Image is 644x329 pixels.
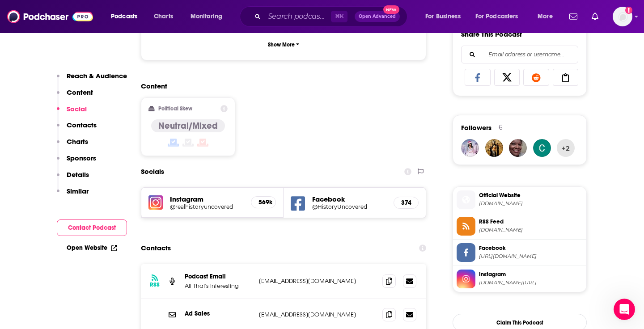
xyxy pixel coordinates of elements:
[479,227,583,233] span: feeds.megaphone.fm
[475,10,518,23] span: For Podcasters
[461,46,578,63] div: Search followers
[67,137,88,146] p: Charts
[148,195,163,210] img: iconImage
[258,198,268,206] h5: 569k
[191,10,222,23] span: Monitoring
[248,6,416,27] div: Search podcasts, credits, & more...
[557,139,575,157] button: +2
[67,121,97,129] p: Contacts
[613,7,632,26] span: Logged in as anyalola
[614,299,635,320] iframe: Intercom live chat
[553,69,579,86] a: Copy Link
[158,105,192,112] h2: Political Skew
[523,69,549,86] a: Share on Reddit
[148,9,178,24] a: Charts
[67,187,89,195] p: Similar
[259,311,375,318] p: [EMAIL_ADDRESS][DOMAIN_NAME]
[479,191,583,199] span: Official Website
[57,170,89,187] button: Details
[588,9,602,24] a: Show notifications dropdown
[469,46,571,63] input: Email address or username...
[465,69,491,86] a: Share on Facebook
[105,9,149,24] button: open menu
[148,36,419,53] button: Show More
[613,7,632,26] img: User Profile
[359,14,396,19] span: Open Advanced
[7,8,93,25] img: Podchaser - Follow, Share and Rate Podcasts
[470,9,531,24] button: open menu
[425,10,461,23] span: For Business
[479,218,583,226] span: RSS Feed
[312,203,386,210] a: @HistoryUncovered
[533,139,551,157] img: ctwize
[57,154,96,170] button: Sponsors
[457,190,583,209] a: Official Website[DOMAIN_NAME]
[625,7,632,14] svg: Add a profile image
[457,243,583,262] a: Facebook[URL][DOMAIN_NAME]
[479,270,583,278] span: Instagram
[154,10,173,23] span: Charts
[57,105,87,121] button: Social
[57,72,127,88] button: Reach & Audience
[170,195,244,203] h5: Instagram
[479,253,583,260] span: https://www.facebook.com/HistoryUncovered
[494,69,520,86] a: Share on X/Twitter
[67,105,87,113] p: Social
[57,187,89,203] button: Similar
[67,72,127,80] p: Reach & Audience
[141,163,164,180] h2: Socials
[479,200,583,207] span: historyuncove.red
[67,154,96,162] p: Sponsors
[185,273,252,280] p: Podcast Email
[312,195,386,203] h5: Facebook
[67,88,93,97] p: Content
[355,11,400,22] button: Open AdvancedNew
[264,9,331,24] input: Search podcasts, credits, & more...
[268,42,295,48] p: Show More
[457,270,583,288] a: Instagram[DOMAIN_NAME][URL]
[141,82,419,90] h2: Content
[566,9,581,24] a: Show notifications dropdown
[259,277,375,285] p: [EMAIL_ADDRESS][DOMAIN_NAME]
[331,11,347,22] span: ⌘ K
[613,7,632,26] button: Show profile menu
[57,219,127,236] button: Contact Podcast
[150,281,160,288] h3: RSS
[141,240,171,257] h2: Contacts
[531,9,564,24] button: open menu
[461,139,479,157] img: Reunika
[57,121,97,137] button: Contacts
[479,244,583,252] span: Facebook
[461,123,491,132] span: Followers
[67,170,89,179] p: Details
[538,10,553,23] span: More
[461,30,522,38] h3: Share This Podcast
[57,137,88,154] button: Charts
[383,5,399,14] span: New
[419,9,472,24] button: open menu
[185,282,252,290] p: All That's Interesting
[401,199,411,207] h5: 374
[158,120,218,131] h4: Neutral/Mixed
[67,244,117,252] a: Open Website
[457,217,583,236] a: RSS Feed[DOMAIN_NAME]
[184,9,234,24] button: open menu
[57,88,93,105] button: Content
[111,10,137,23] span: Podcasts
[185,310,252,317] p: Ad Sales
[509,139,527,157] img: thefirstdark
[485,139,503,157] img: reunikahenry
[479,279,583,286] span: instagram.com/realhistoryuncovered
[499,123,503,131] div: 6
[170,203,244,210] a: @realhistoryuncovered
